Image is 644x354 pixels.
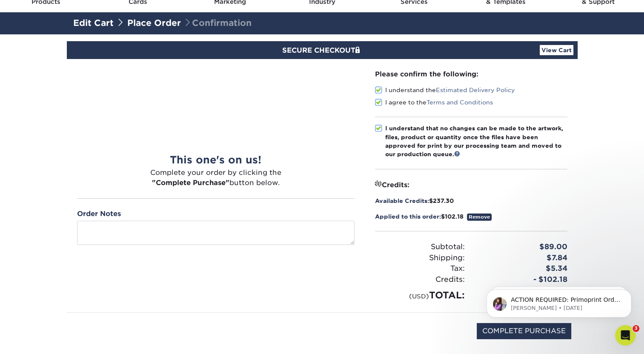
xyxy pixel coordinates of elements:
[436,87,515,93] a: Estimated Delivery Policy
[375,213,441,220] span: Applied to this order:
[282,46,362,54] span: SECURE CHECKOUT
[445,213,464,220] span: 102.18
[633,325,639,332] span: 3
[77,152,355,168] div: This one's on us!
[73,323,116,348] img: DigiCert Secured Site Seal
[152,179,229,187] strong: "Complete Purchase"
[375,180,567,190] div: Credits:
[369,242,471,253] div: Subtotal:
[471,263,574,274] div: $5.34
[375,197,567,205] div: $237.30
[369,253,471,264] div: Shipping:
[385,124,567,159] div: I understand that no changes can be made to the artwork, files, product or quantity once the file...
[369,263,471,274] div: Tax:
[77,209,121,219] label: Order Notes
[73,18,114,28] a: Edit Cart
[471,288,574,302] div: $0.00
[471,253,574,264] div: $7.84
[375,212,567,221] div: $
[375,69,567,79] div: Please confirm the following:
[127,18,181,28] a: Place Order
[183,18,252,28] span: Confirmation
[467,214,492,221] a: Remove
[540,45,573,55] a: View Cart
[375,98,493,107] label: I agree to the
[369,288,471,302] div: TOTAL:
[409,292,429,300] small: (USD)
[369,274,471,285] div: Credits:
[77,168,355,188] p: Complete your order by clicking the button below.
[474,272,644,331] iframe: Intercom notifications message
[375,86,515,94] label: I understand the
[426,99,493,106] a: Terms and Conditions
[615,325,635,346] iframe: Intercom live chat
[471,242,574,253] div: $89.00
[375,197,429,204] span: Available Credits:
[471,274,574,285] div: - $102.18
